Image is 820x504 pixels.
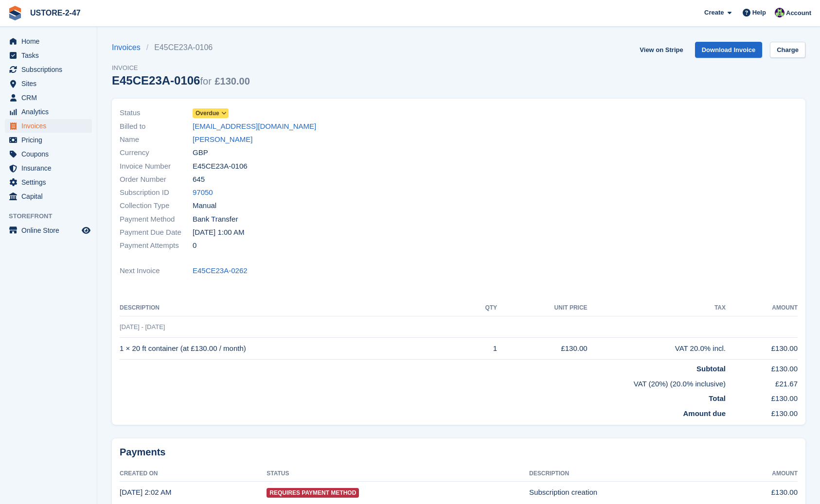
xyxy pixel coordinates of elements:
a: menu [5,175,92,189]
a: [EMAIL_ADDRESS][DOMAIN_NAME] [193,121,316,132]
a: menu [5,133,92,147]
span: Overdue [196,109,219,118]
td: £130.00 [723,482,798,503]
a: menu [5,105,92,119]
span: Name [120,134,193,145]
span: Currency [120,147,193,158]
span: Online Store [21,224,80,237]
a: Overdue [193,107,229,119]
span: Payment Method [120,214,193,225]
a: menu [5,49,92,62]
img: stora-icon-8386f47178a22dfd0bd8f6a31ec36ba5ce8667c1dd55bd0f319d3a0aa187defe.svg [8,6,22,20]
span: Coupons [21,147,80,161]
h2: Payments [120,446,798,458]
span: Invoice [112,63,250,73]
td: £130.00 [726,360,798,375]
span: Invoice Number [120,161,193,172]
span: Manual [193,200,216,211]
td: £130.00 [726,338,798,360]
th: Created On [120,466,267,482]
td: VAT (20%) (20.0% inclusive) [120,375,726,390]
span: Invoices [21,119,80,133]
span: Insurance [21,161,80,175]
span: Payment Attempts [120,240,193,251]
time: 2025-08-08 01:02:05 UTC [120,488,171,496]
td: £130.00 [726,389,798,404]
span: Next Invoice [120,265,193,277]
span: Create [704,8,724,17]
a: View on Stripe [636,42,687,58]
span: Order Number [120,174,193,185]
th: QTY [464,300,497,316]
a: 97050 [193,187,213,198]
div: VAT 20.0% incl. [588,343,726,354]
span: Home [21,35,80,48]
img: Kelly Donaldson [775,8,784,17]
th: Amount [723,466,798,482]
th: Amount [726,300,798,316]
div: E45CE23A-0106 [112,74,250,87]
th: Tax [588,300,726,316]
a: Charge [770,42,805,58]
td: 1 [464,338,497,360]
span: 0 [193,240,196,251]
span: Analytics [21,105,80,119]
td: £130.00 [497,338,588,360]
time: 2025-08-09 00:00:00 UTC [193,227,244,238]
a: menu [5,224,92,237]
a: menu [5,91,92,104]
span: 645 [193,174,205,185]
td: £21.67 [726,375,798,390]
span: for [200,76,211,87]
th: Unit Price [497,300,588,316]
span: Payment Due Date [120,227,193,238]
span: CRM [21,91,80,104]
th: Description [120,300,464,316]
a: [PERSON_NAME] [193,134,252,145]
a: USTORE-2-47 [26,5,85,21]
span: Collection Type [120,200,193,211]
a: menu [5,77,92,90]
a: Invoices [112,42,146,53]
span: Requires Payment Method [267,488,359,498]
a: menu [5,119,92,133]
span: Tasks [21,49,80,62]
strong: Amount due [683,409,726,417]
a: E45CE23A-0262 [193,265,248,277]
span: Pricing [21,133,80,147]
span: Status [120,107,193,119]
span: Capital [21,190,80,203]
span: GBP [193,147,208,158]
a: Download Invoice [695,42,763,58]
a: menu [5,147,92,161]
a: menu [5,63,92,76]
span: [DATE] - [DATE] [120,323,165,330]
span: Settings [21,175,80,189]
span: £130.00 [214,76,250,87]
span: Sites [21,77,80,90]
span: E45CE23A-0106 [193,161,248,172]
span: Subscriptions [21,63,80,76]
td: 1 × 20 ft container (at £130.00 / month) [120,338,464,360]
th: Status [267,466,529,482]
a: menu [5,161,92,175]
span: Billed to [120,121,193,132]
a: menu [5,35,92,48]
td: £130.00 [726,404,798,419]
a: menu [5,190,92,203]
strong: Total [709,394,726,402]
span: Help [752,8,766,17]
span: Bank Transfer [193,214,238,225]
span: Storefront [9,211,97,221]
strong: Subtotal [696,365,726,373]
nav: breadcrumbs [112,42,250,53]
td: Subscription creation [529,482,723,503]
th: Description [529,466,723,482]
span: Subscription ID [120,187,193,198]
span: Account [786,8,811,18]
a: Preview store [80,225,92,236]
